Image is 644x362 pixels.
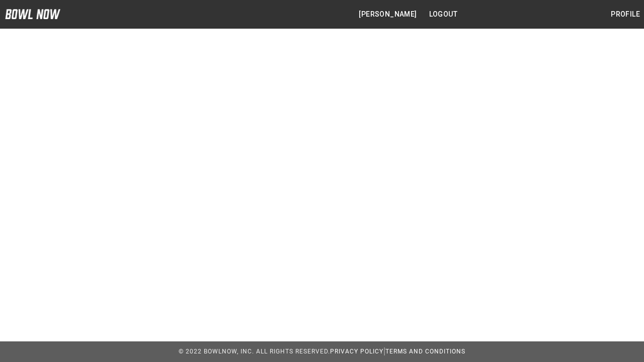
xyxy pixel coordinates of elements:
button: [PERSON_NAME] [355,5,421,24]
a: Privacy Policy [330,348,383,355]
span: © 2022 BowlNow, Inc. All Rights Reserved. [179,348,330,355]
button: Logout [425,5,461,24]
img: logo [5,9,60,19]
a: Terms and Conditions [385,348,465,355]
button: Profile [607,5,644,24]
